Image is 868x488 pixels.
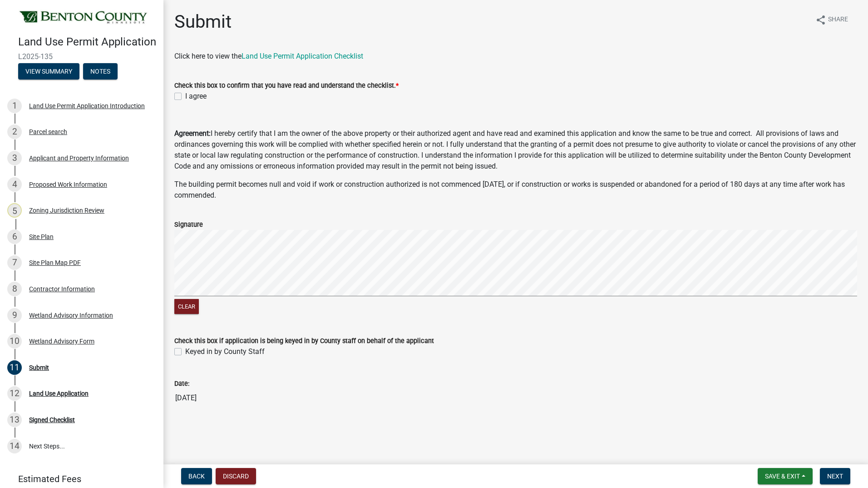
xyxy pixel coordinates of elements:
div: Parcel search [29,129,67,135]
div: Wetland Advisory Information [29,312,113,319]
span: Back [188,473,205,480]
div: Zoning Jurisdiction Review [29,207,104,214]
a: Estimated Fees [7,470,149,488]
div: 14 [7,439,22,453]
i: share [815,15,826,25]
label: Date: [174,381,189,387]
div: 6 [7,229,22,244]
div: 5 [7,203,22,218]
h4: Land Use Permit Application [18,35,156,49]
div: 7 [7,255,22,270]
p: I hereby certify that I am the owner of the above property or their authorized agent and have rea... [174,128,857,172]
div: Site Plan [29,234,54,240]
div: 12 [7,386,22,401]
label: Check this box if application is being keyed in by County staff on behalf of the applicant [174,338,434,344]
img: Benton County, Minnesota [18,10,149,26]
div: 13 [7,413,22,427]
div: 11 [7,360,22,375]
div: 3 [7,151,22,165]
p: Click here to view the [174,51,857,62]
div: 1 [7,99,22,113]
a: Land Use Permit Application Checklist [242,52,363,60]
span: Next [827,473,843,480]
div: 2 [7,124,22,139]
p: The building permit becomes null and void if work or construction authorized is not commenced [DA... [174,179,857,201]
div: Land Use Application [29,390,89,397]
div: Applicant and Property Information [29,155,129,161]
button: Save & Exit [758,468,813,484]
div: 8 [7,282,22,296]
div: 4 [7,177,22,192]
span: Share [828,15,848,25]
wm-modal-confirm: Notes [83,68,118,75]
button: View Summary [18,63,79,80]
h1: Submit [174,11,232,33]
span: L2025-135 [18,52,145,61]
button: Discard [216,468,256,484]
label: Signature [174,222,203,228]
wm-modal-confirm: Summary [18,68,79,75]
button: Notes [83,63,118,80]
button: Clear [174,299,199,314]
div: Submit [29,364,49,371]
button: Back [181,468,212,484]
label: Check this box to confirm that you have read and understand the checklist. [174,83,399,89]
strong: Agreement: [174,129,211,138]
div: 9 [7,308,22,323]
div: Proposed Work Information [29,181,107,188]
button: shareShare [808,11,855,29]
label: Keyed in by County Staff [185,346,265,357]
button: Next [820,468,850,484]
div: Site Plan Map PDF [29,259,81,266]
div: 10 [7,334,22,349]
span: Save & Exit [765,473,800,480]
label: I agree [185,91,207,102]
div: Signed Checklist [29,417,75,423]
div: Wetland Advisory Form [29,338,94,344]
div: Land Use Permit Application Introduction [29,103,145,109]
div: Contractor Information [29,286,95,292]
